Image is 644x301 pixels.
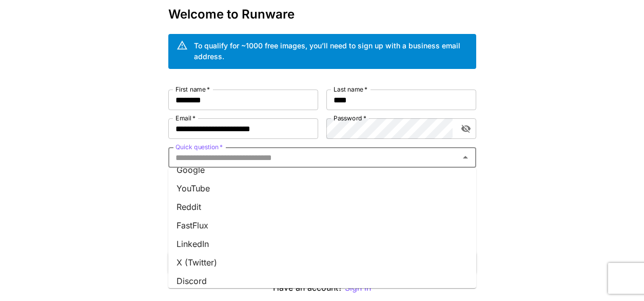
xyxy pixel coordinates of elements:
li: LinkedIn [168,235,476,253]
h3: Welcome to Runware [168,7,476,22]
label: Quick question [175,143,223,151]
div: To qualify for ~1000 free images, you’ll need to sign up with a business email address. [194,40,468,62]
li: Discord [168,272,476,290]
li: FastFlux [168,216,476,235]
label: Last name [334,85,367,94]
li: YouTube [168,179,476,198]
label: Password [334,114,366,122]
li: Reddit [168,198,476,216]
button: toggle password visibility [457,119,475,138]
label: First name [175,85,210,94]
li: Google [168,161,476,179]
button: Close [458,150,473,165]
label: Email [175,114,196,122]
li: X (Twitter) [168,253,476,272]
